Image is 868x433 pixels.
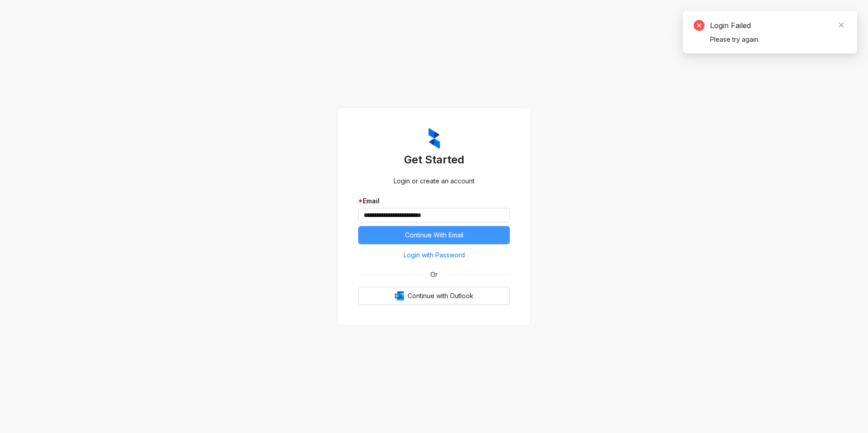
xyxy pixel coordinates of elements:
span: close [838,22,844,28]
div: Login Failed [710,20,846,31]
div: Please try again. [710,34,846,44]
div: Login or create an account [358,176,510,186]
span: Continue With Email [405,230,464,240]
span: Or [424,270,444,280]
button: OutlookContinue with Outlook [358,287,510,305]
img: ZumaIcon [429,128,440,149]
img: Outlook [395,291,404,300]
button: Continue With Email [358,226,510,244]
h3: Get Started [358,153,510,167]
div: Email [358,196,510,206]
button: Login with Password [358,248,510,262]
a: Close [836,20,846,30]
span: close-circle [694,20,705,31]
span: Login with Password [404,250,465,260]
span: Continue with Outlook [408,291,473,301]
